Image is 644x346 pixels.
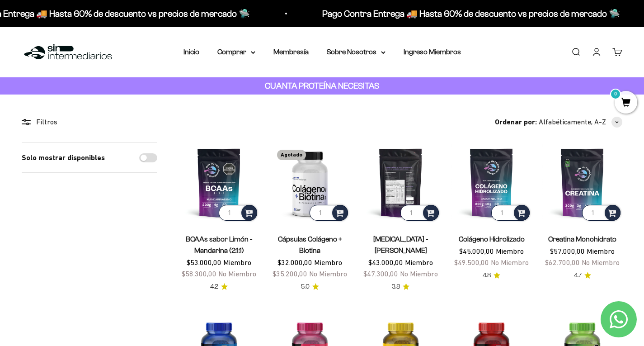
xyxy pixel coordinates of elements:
[587,247,615,255] span: Miembro
[550,247,585,255] span: $57.000,00
[400,270,438,278] span: No Miembro
[548,235,616,243] a: Creatina Monohidrato
[496,247,524,255] span: Miembro
[273,48,309,56] a: Membresía
[265,81,379,90] strong: CUANTA PROTEÍNA NECESITAS
[210,282,228,292] a: 4.24.2 de 5.0 estrellas
[301,282,310,292] span: 5.0
[454,258,489,266] span: $49.500,00
[217,46,255,58] summary: Comprar
[22,152,105,164] label: Solo mostrar disponibles
[373,235,428,254] a: [MEDICAL_DATA] - [PERSON_NAME]
[404,48,461,56] a: Ingreso Miembros
[615,98,637,108] a: 0
[368,258,403,266] span: $43.000,00
[574,270,591,280] a: 4.74.7 de 5.0 estrellas
[186,235,252,254] a: BCAAs sabor Limón - Mandarina (2:1:1)
[483,270,500,280] a: 4.84.8 de 5.0 estrellas
[539,116,622,128] button: Alfabéticamente, A-Z
[22,116,157,128] div: Filtros
[210,282,218,292] span: 4.2
[223,258,251,266] span: Miembro
[582,258,620,266] span: No Miembro
[392,282,400,292] span: 3.8
[459,247,494,255] span: $45.000,00
[183,48,199,56] a: Inicio
[574,270,582,280] span: 4.7
[491,258,529,266] span: No Miembro
[539,116,606,128] span: Alfabéticamente, A-Z
[309,270,347,278] span: No Miembro
[363,270,398,278] span: $47.300,00
[278,235,342,254] a: Cápsulas Colágeno + Biotina
[459,235,525,243] a: Colágeno Hidrolizado
[610,89,621,100] mark: 0
[495,116,537,128] span: Ordenar por:
[392,282,409,292] a: 3.83.8 de 5.0 estrellas
[361,142,441,223] img: Citrato de Magnesio - Sabor Limón
[321,6,619,21] p: Pago Contra Entrega 🚚 Hasta 60% de descuento vs precios de mercado 🛸
[545,258,580,266] span: $62.700,00
[182,270,216,278] span: $58.300,00
[301,282,319,292] a: 5.05.0 de 5.0 estrellas
[187,258,221,266] span: $53.000,00
[405,258,433,266] span: Miembro
[327,46,385,58] summary: Sobre Nosotros
[218,270,256,278] span: No Miembro
[483,270,491,280] span: 4.8
[277,258,312,266] span: $32.000,00
[273,270,307,278] span: $35.200,00
[314,258,342,266] span: Miembro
